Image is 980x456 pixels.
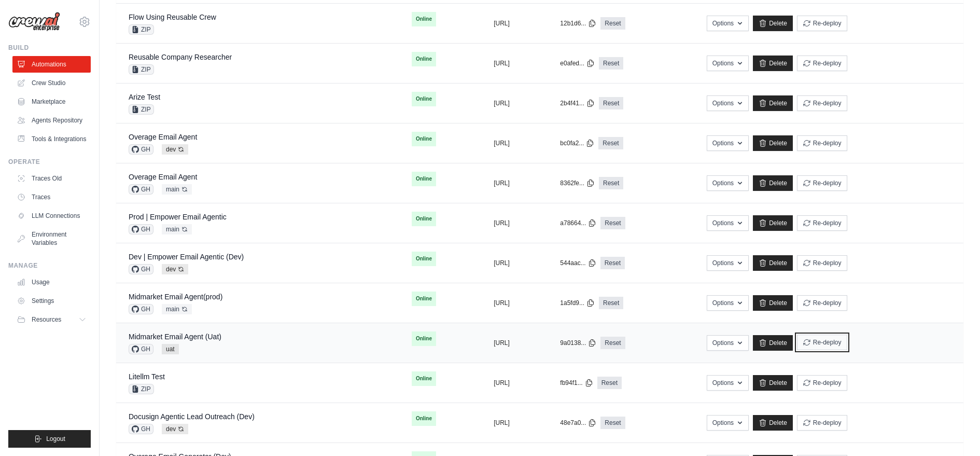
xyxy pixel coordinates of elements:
[129,133,197,141] a: Overage Email Agent
[600,417,625,429] a: Reset
[162,224,192,234] span: main
[162,344,179,354] span: uat
[707,215,749,231] button: Options
[599,57,623,70] a: Reset
[129,304,153,314] span: GH
[412,212,436,226] span: Online
[129,93,160,101] a: Arize Test
[129,372,165,381] a: Litellm Test
[560,99,595,107] button: 2b4f41...
[753,375,793,391] a: Delete
[560,299,595,307] button: 1a5fd9...
[753,175,793,191] a: Delete
[600,217,625,229] a: Reset
[129,13,216,21] a: Flow Using Reusable Crew
[12,226,91,251] a: Environment Variables
[600,17,625,30] a: Reset
[753,255,793,271] a: Delete
[928,406,980,456] iframe: Chat Widget
[600,257,625,269] a: Reset
[797,215,847,231] button: Re-deploy
[412,411,436,426] span: Online
[12,131,91,147] a: Tools & Integrations
[707,335,749,351] button: Options
[12,274,91,291] a: Usage
[797,56,847,71] button: Re-deploy
[8,158,91,166] div: Operate
[560,139,594,147] button: bc0fa2...
[129,344,153,354] span: GH
[560,19,596,27] button: 12b1d6...
[129,53,232,61] a: Reusable Company Researcher
[412,52,436,66] span: Online
[129,224,153,234] span: GH
[129,293,222,301] a: Midmarket Email Agent(prod)
[560,259,596,267] button: 544aac...
[753,215,793,231] a: Delete
[560,339,596,347] button: 9a0138...
[412,12,436,26] span: Online
[129,64,154,75] span: ZIP
[412,371,436,386] span: Online
[797,335,847,350] button: Re-deploy
[560,59,595,67] button: e0afed...
[412,252,436,266] span: Online
[129,24,154,35] span: ZIP
[129,144,153,155] span: GH
[560,379,593,387] button: fb94f1...
[129,104,154,115] span: ZIP
[162,144,188,155] span: dev
[599,177,623,189] a: Reset
[560,419,596,427] button: 48e7a0...
[599,97,623,109] a: Reset
[753,135,793,151] a: Delete
[797,175,847,191] button: Re-deploy
[12,170,91,187] a: Traces Old
[797,375,847,391] button: Re-deploy
[129,333,221,341] a: Midmarket Email Agent (Uat)
[797,255,847,271] button: Re-deploy
[129,384,154,394] span: ZIP
[129,213,227,221] a: Prod | Empower Email Agentic
[12,75,91,91] a: Crew Studio
[162,184,192,195] span: main
[129,264,153,274] span: GH
[129,253,244,261] a: Dev | Empower Email Agentic (Dev)
[600,337,625,349] a: Reset
[12,293,91,309] a: Settings
[797,95,847,111] button: Re-deploy
[12,93,91,110] a: Marketplace
[797,295,847,311] button: Re-deploy
[797,415,847,431] button: Re-deploy
[412,132,436,146] span: Online
[560,179,595,187] button: 8362fe...
[598,137,623,149] a: Reset
[753,335,793,351] a: Delete
[46,435,65,443] span: Logout
[707,95,749,111] button: Options
[162,264,188,274] span: dev
[12,208,91,224] a: LLM Connections
[753,56,793,71] a: Delete
[707,415,749,431] button: Options
[162,304,192,314] span: main
[707,135,749,151] button: Options
[12,189,91,205] a: Traces
[707,255,749,271] button: Options
[707,375,749,391] button: Options
[162,424,188,434] span: dev
[707,175,749,191] button: Options
[707,295,749,311] button: Options
[707,56,749,71] button: Options
[12,311,91,328] button: Resources
[597,377,622,389] a: Reset
[707,16,749,31] button: Options
[753,295,793,311] a: Delete
[412,292,436,306] span: Online
[129,184,153,195] span: GH
[412,92,436,106] span: Online
[8,12,60,32] img: Logo
[8,261,91,270] div: Manage
[8,44,91,52] div: Build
